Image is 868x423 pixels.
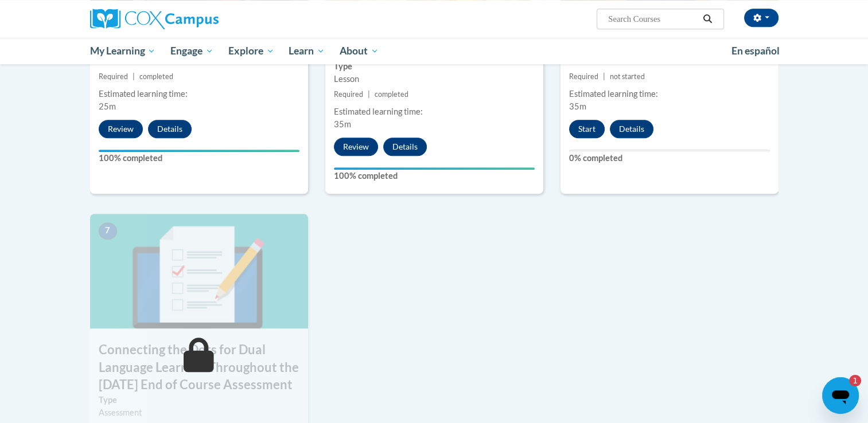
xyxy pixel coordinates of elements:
label: 100% completed [99,152,299,164]
button: Start [569,120,605,138]
span: | [368,90,370,99]
img: Course Image [90,214,308,328]
span: | [603,72,605,81]
span: 35m [334,119,351,129]
span: not started [610,72,645,81]
span: 7 [99,222,117,240]
div: Estimated learning time: [334,105,535,118]
iframe: Button to launch messaging window, 1 unread message [822,377,859,414]
span: 35m [569,101,586,111]
span: | [133,72,135,81]
a: About [332,38,386,64]
div: Estimated learning time: [569,88,770,100]
span: completed [139,72,173,81]
span: Required [99,72,128,81]
span: Required [569,72,598,81]
button: Account Settings [744,9,779,27]
span: completed [375,90,408,99]
div: Estimated learning time: [99,88,299,100]
a: En español [724,39,787,63]
a: Explore [221,38,282,64]
button: Details [383,138,427,156]
button: Details [610,120,653,138]
a: Cox Campus [90,9,308,29]
input: Search Courses [607,12,699,26]
label: 100% completed [334,170,535,182]
iframe: Number of unread messages [838,375,861,386]
div: Main menu [73,38,796,64]
a: Learn [281,38,332,64]
span: 25m [99,101,116,111]
button: Review [99,120,143,138]
span: Engage [170,44,213,58]
div: Your progress [99,150,299,152]
label: Type [99,394,299,406]
img: Cox Campus [90,9,219,29]
span: Explore [228,44,274,58]
label: Type [334,60,535,73]
button: Review [334,138,378,156]
span: Required [334,90,363,99]
div: Assessment [99,406,299,419]
a: My Learning [83,38,164,64]
button: Details [148,120,192,138]
a: Engage [163,38,221,64]
div: Lesson [334,73,535,85]
span: Learn [289,44,325,58]
span: En español [731,45,780,57]
label: 0% completed [569,152,770,164]
div: Your progress [334,167,535,170]
span: About [340,44,379,58]
h3: Connecting the Dots for Dual Language Learners Throughout the [DATE] End of Course Assessment [90,341,308,394]
span: My Learning [89,44,155,58]
button: Search [699,12,716,26]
